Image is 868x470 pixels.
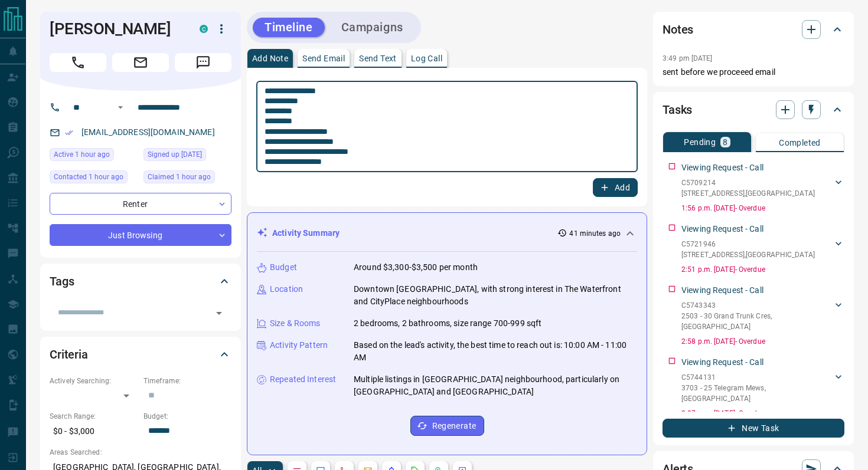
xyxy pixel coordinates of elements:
p: Actively Searching: [50,376,138,386]
button: New Task [663,419,844,438]
div: C5709214[STREET_ADDRESS],[GEOGRAPHIC_DATA] [681,175,844,201]
p: Search Range: [50,411,138,422]
div: Tags [50,267,231,295]
p: Viewing Request - Call [681,356,763,369]
p: Add Note [252,54,288,63]
p: Based on the lead's activity, the best time to reach out is: 10:00 AM - 11:00 AM [354,339,637,364]
p: C5743343 [681,300,833,311]
p: 2503 - 30 Grand Trunk Cres , [GEOGRAPHIC_DATA] [681,311,833,332]
p: C5709214 [681,178,815,188]
p: sent before we proceeed email [663,66,844,78]
p: [STREET_ADDRESS] , [GEOGRAPHIC_DATA] [681,188,815,199]
p: 3:49 pm [DATE] [663,54,713,63]
a: [EMAIL_ADDRESS][DOMAIN_NAME] [81,127,215,137]
div: Just Browsing [50,224,231,246]
div: Renter [50,193,231,215]
p: Log Call [411,54,442,63]
svg: Email Verified [65,129,73,137]
div: Tue Sep 16 2025 [50,148,138,165]
p: Around $3,300-$3,500 per month [354,261,478,274]
p: Viewing Request - Call [681,162,763,174]
p: 3703 - 25 Telegram Mews , [GEOGRAPHIC_DATA] [681,383,833,404]
p: 1:56 p.m. [DATE] - Overdue [681,203,844,213]
div: C57441313703 - 25 Telegram Mews,[GEOGRAPHIC_DATA] [681,370,844,406]
button: Open [113,100,128,114]
p: Activity Summary [272,227,340,239]
p: 3:07 p.m. [DATE] - Overdue [681,408,844,419]
p: Budget: [143,411,231,422]
div: C5721946[STREET_ADDRESS],[GEOGRAPHIC_DATA] [681,236,844,262]
div: Notes [663,15,844,44]
p: Viewing Request - Call [681,223,763,235]
div: Tue Feb 05 2019 [143,148,231,165]
span: Signed up [DATE] [148,149,202,160]
p: C5744131 [681,372,833,383]
button: Timeline [253,18,325,37]
p: Send Text [359,54,397,63]
h1: [PERSON_NAME] [50,19,182,38]
p: C5721946 [681,239,815,249]
span: Claimed 1 hour ago [148,171,211,183]
p: Send Email [302,54,345,63]
div: C57433432503 - 30 Grand Trunk Cres,[GEOGRAPHIC_DATA] [681,298,844,334]
span: Call [50,53,106,72]
div: Activity Summary41 minutes ago [257,222,637,244]
h2: Criteria [50,345,88,364]
h2: Tasks [663,100,692,119]
h2: Notes [663,20,693,39]
span: Active 1 hour ago [54,149,110,160]
p: Budget [270,261,297,274]
div: Tue Sep 16 2025 [50,170,138,187]
span: Message [175,53,231,72]
p: Repeated Interest [270,373,336,386]
p: Areas Searched: [50,447,231,458]
p: Pending [684,138,716,146]
p: Downtown [GEOGRAPHIC_DATA], with strong interest in The Waterfront and CityPlace neighbourhoods [354,283,637,308]
p: [STREET_ADDRESS] , [GEOGRAPHIC_DATA] [681,249,815,260]
p: $0 - $3,000 [50,422,138,441]
p: Size & Rooms [270,317,321,330]
p: 2 bedrooms, 2 bathrooms, size range 700-999 sqft [354,317,541,330]
div: condos.ca [200,25,208,33]
p: Activity Pattern [270,339,328,351]
div: Tue Sep 16 2025 [143,170,231,187]
span: Email [112,53,169,72]
div: Criteria [50,340,231,369]
p: Timeframe: [143,376,231,386]
button: Add [593,178,638,197]
p: 41 minutes ago [569,228,621,239]
p: 8 [723,138,727,146]
button: Regenerate [410,416,484,436]
span: Contacted 1 hour ago [54,171,123,183]
div: Tasks [663,96,844,124]
button: Open [211,305,227,321]
p: Completed [779,139,821,147]
p: 2:51 p.m. [DATE] - Overdue [681,264,844,275]
p: Multiple listings in [GEOGRAPHIC_DATA] neighbourhood, particularly on [GEOGRAPHIC_DATA] and [GEOG... [354,373,637,398]
p: Location [270,283,303,295]
button: Campaigns [329,18,415,37]
p: Viewing Request - Call [681,284,763,297]
p: 2:58 p.m. [DATE] - Overdue [681,336,844,347]
h2: Tags [50,272,74,291]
